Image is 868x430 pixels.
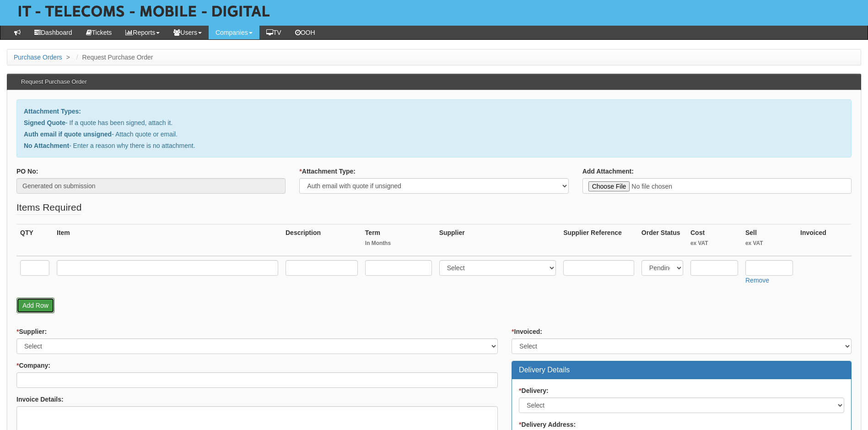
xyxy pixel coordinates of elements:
a: OOH [288,26,322,39]
label: Delivery: [519,386,549,395]
small: ex VAT [745,239,793,247]
a: Dashboard [27,26,79,39]
a: Users [167,26,209,39]
th: Sell [742,224,797,256]
p: - Enter a reason why there is no attachment. [24,141,844,150]
span: > [64,54,72,61]
h3: Delivery Details [519,366,844,374]
th: Order Status [638,224,687,256]
a: Add Row [16,298,54,313]
h3: Request Purchase Order [16,74,92,90]
b: Attachment Types: [24,108,81,115]
th: Supplier [436,224,560,256]
th: Description [282,224,361,256]
a: Companies [209,26,259,39]
th: Cost [687,224,742,256]
a: Remove [745,277,769,284]
th: Item [53,224,282,256]
b: Auth email if quote unsigned [24,131,112,138]
a: TV [259,26,288,39]
small: ex VAT [690,239,738,247]
p: - Attach quote or email. [24,130,844,139]
label: Add Attachment: [582,167,634,176]
b: No Attachment [24,142,69,149]
th: Term [361,224,436,256]
label: Attachment Type: [299,167,356,176]
th: QTY [16,224,53,256]
p: - If a quote has been signed, attach it. [24,118,844,127]
label: Company: [16,361,50,370]
th: Supplier Reference [560,224,638,256]
a: Tickets [79,26,119,39]
label: Supplier: [16,327,47,336]
b: Signed Quote [24,119,65,126]
li: Request Purchase Order [74,53,153,62]
label: Invoice Details: [16,395,64,404]
legend: Items Required [16,201,81,215]
th: Invoiced [797,224,852,256]
a: Reports [119,26,167,39]
label: Invoiced: [512,327,542,336]
label: Delivery Address: [519,420,576,429]
a: Purchase Orders [14,54,62,61]
small: In Months [365,239,432,247]
label: PO No: [16,167,38,176]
